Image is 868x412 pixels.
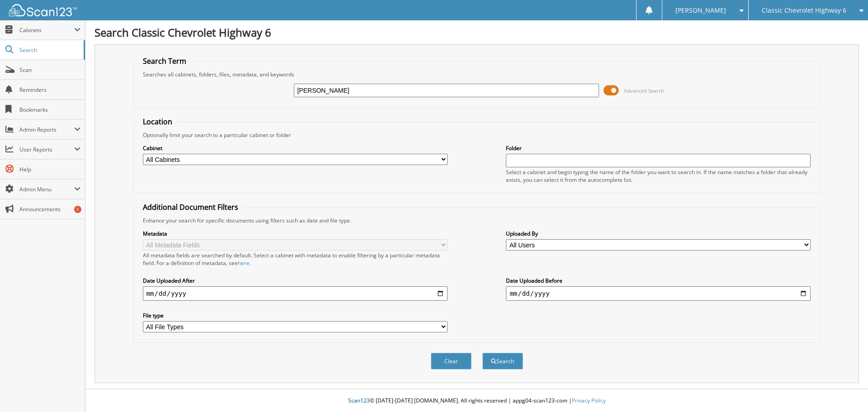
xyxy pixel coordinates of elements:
[624,87,664,94] span: Advanced Search
[143,277,448,284] label: Date Uploaded After
[19,66,80,74] span: Scan
[138,117,177,127] legend: Location
[823,369,868,412] iframe: Chat Widget
[482,353,523,369] button: Search
[138,71,816,78] div: Searches all cabinets, folders, files, metadata, and keywords
[675,8,726,13] span: [PERSON_NAME]
[143,286,448,301] input: start
[19,106,80,114] span: Bookmarks
[19,146,74,153] span: User Reports
[238,259,250,267] a: here
[19,166,80,173] span: Help
[506,286,811,301] input: end
[506,277,811,284] label: Date Uploaded Before
[143,312,448,319] label: File type
[19,185,74,193] span: Admin Menu
[19,205,80,213] span: Announcements
[19,126,74,133] span: Admin Reports
[19,86,80,94] span: Reminders
[138,56,191,66] legend: Search Term
[431,353,472,369] button: Clear
[94,25,859,40] h1: Search Classic Chevrolet Highway 6
[19,46,79,54] span: Search
[19,26,74,34] span: Cabinets
[506,168,811,184] div: Select a cabinet and begin typing the name of the folder you want to search in. If the name match...
[74,206,81,213] div: 1
[9,4,77,16] img: scan123-logo-white.svg
[143,230,448,237] label: Metadata
[138,202,243,212] legend: Additional Document Filters
[143,144,448,152] label: Cabinet
[506,230,811,237] label: Uploaded By
[762,8,846,13] span: Classic Chevrolet Highway 6
[348,397,370,404] span: Scan123
[138,131,816,139] div: Optionally limit your search to a particular cabinet or folder
[506,144,811,152] label: Folder
[143,251,448,267] div: All metadata fields are searched by default. Select a cabinet with metadata to enable filtering b...
[85,390,868,412] div: © [DATE]-[DATE] [DOMAIN_NAME]. All rights reserved | appg04-scan123-com |
[138,217,816,224] div: Enhance your search for specific documents using filters such as date and file type.
[572,397,606,404] a: Privacy Policy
